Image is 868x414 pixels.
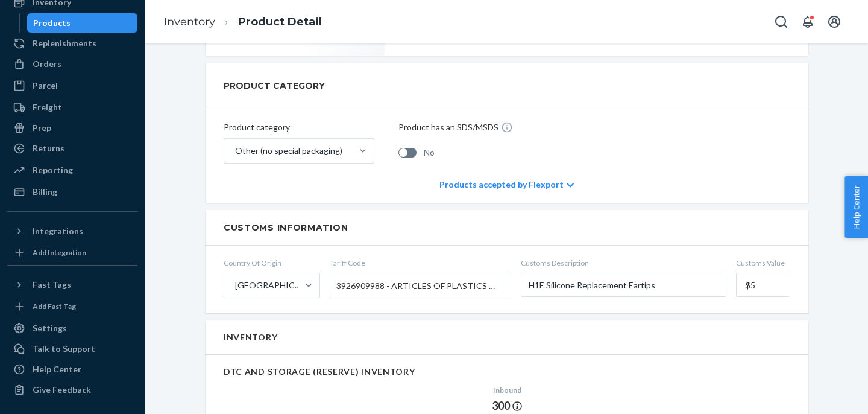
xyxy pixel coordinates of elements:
input: Other (no special packaging) [234,145,235,157]
a: Add Fast Tag [7,299,137,314]
div: Add Integration [33,247,86,258]
a: Reporting [7,161,137,180]
p: Product has an SDS/MSDS [398,121,498,133]
div: Returns [33,142,64,154]
button: Open Search Box [769,10,793,34]
button: Give Feedback [7,380,137,400]
div: Prep [33,122,51,134]
a: Prep [7,118,137,138]
input: [GEOGRAPHIC_DATA] [234,279,235,291]
a: Orders [7,54,137,74]
h2: Customs Information [224,222,790,233]
h2: DTC AND STORAGE (RESERVE) INVENTORY [224,367,790,376]
div: 300 [492,398,522,414]
div: Settings [33,322,67,334]
ol: breadcrumbs [154,4,332,40]
a: Parcel [7,76,137,95]
a: Talk to Support [7,339,137,358]
button: Integrations [7,221,137,241]
button: Open account menu [822,10,846,34]
div: [GEOGRAPHIC_DATA] [235,279,304,291]
span: Tariff Code [330,258,511,268]
h2: PRODUCT CATEGORY [224,75,325,97]
button: Fast Tags [7,275,137,295]
div: Replenishments [33,37,96,49]
div: Give Feedback [33,384,91,396]
div: Reporting [33,164,73,176]
span: Country Of Origin [224,258,320,268]
a: Add Integration [7,246,137,260]
div: Integrations [33,225,83,237]
div: Other (no special packaging) [235,145,342,157]
div: Products accepted by Flexport [439,167,574,203]
div: Freight [33,101,62,113]
p: Product category [224,121,374,133]
span: 3926909988 - ARTICLES OF PLASTICS & ARTICLES OF OTHER MATERIALS OF HEADING 3901 TO 3914, NESOI [336,276,498,296]
div: Orders [33,58,61,70]
div: Billing [33,186,57,198]
div: Help Center [33,363,81,375]
div: Inbound [492,385,522,395]
a: Help Center [7,360,137,379]
span: Customs Value [736,258,790,268]
div: Products [33,17,71,29]
a: Product Detail [238,15,322,28]
a: Returns [7,139,137,158]
a: Billing [7,182,137,202]
div: Add Fast Tag [33,301,76,311]
span: Customs Description [521,258,726,268]
span: No [424,147,435,159]
button: Open notifications [796,10,820,34]
div: Talk to Support [33,343,95,355]
a: Replenishments [7,34,137,53]
div: Parcel [33,80,58,92]
div: Fast Tags [33,279,71,291]
a: Freight [7,98,137,117]
a: Inventory [164,15,215,28]
a: Settings [7,319,137,338]
button: Help Center [844,176,868,238]
input: Customs Value [736,273,790,297]
a: Products [27,13,138,33]
h2: Inventory [224,333,277,342]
